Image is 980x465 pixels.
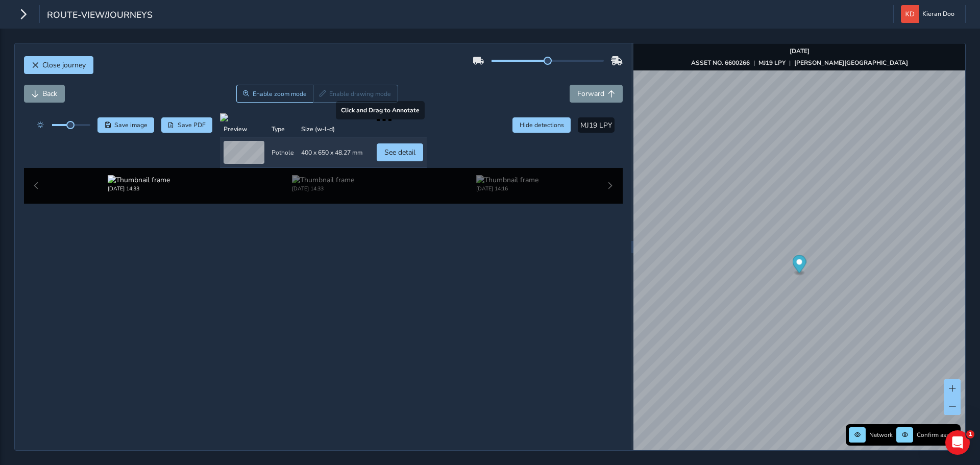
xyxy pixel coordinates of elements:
span: Close journey [42,60,86,70]
img: Thumbnail frame [292,175,354,185]
button: Hide detections [512,117,571,133]
span: Save PDF [178,121,206,129]
img: diamond-layout [901,5,919,23]
button: Forward [570,85,623,103]
strong: [DATE] [790,47,810,55]
span: MJ19 LPY [580,120,612,130]
div: [DATE] 14:16 [476,185,538,192]
span: Confirm assets [917,431,958,439]
div: | | [691,59,908,67]
img: Thumbnail frame [476,175,538,185]
button: Kieran Doo [901,5,958,23]
button: PDF [161,117,213,133]
strong: [PERSON_NAME][GEOGRAPHIC_DATA] [794,59,908,67]
span: Forward [577,89,604,99]
img: Thumbnail frame [108,175,170,185]
button: Save [97,117,154,133]
button: Back [24,85,65,103]
div: [DATE] 14:33 [292,185,354,192]
span: Network [869,431,893,439]
strong: ASSET NO. 6600266 [691,59,750,67]
span: See detail [384,148,415,157]
div: [DATE] 14:33 [108,185,170,192]
span: route-view/journeys [47,9,153,23]
button: See detail [377,143,423,161]
span: Kieran Doo [922,5,954,23]
button: Close journey [24,56,93,74]
span: Save image [114,121,148,129]
td: 400 x 650 x 48.27 mm [298,137,366,168]
td: Pothole [268,137,298,168]
span: 1 [966,430,974,438]
span: Enable zoom mode [253,90,307,98]
span: Hide detections [520,121,564,129]
button: Zoom [236,85,313,103]
div: Map marker [793,255,806,276]
span: Back [42,89,57,99]
strong: MJ19 LPY [758,59,786,67]
iframe: Intercom live chat [945,430,970,455]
